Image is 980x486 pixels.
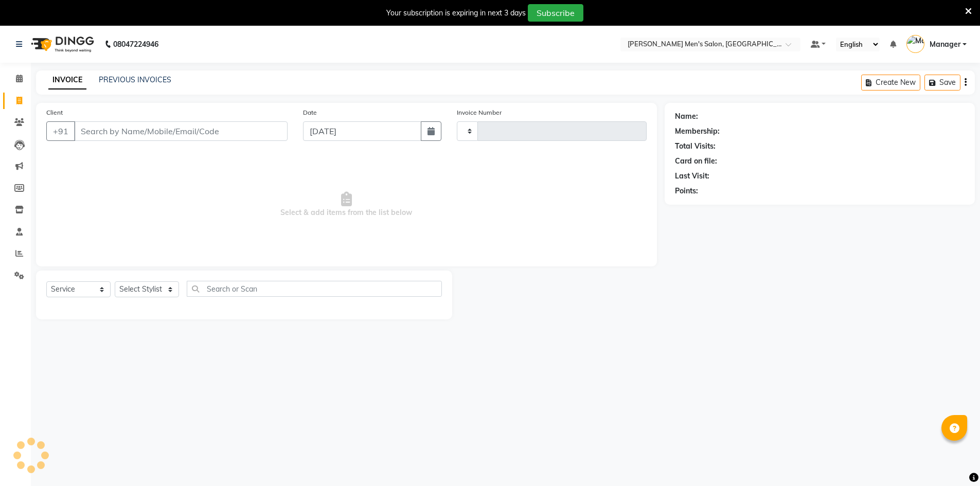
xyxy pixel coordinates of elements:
[46,108,63,117] label: Client
[675,126,720,137] div: Membership:
[937,445,970,476] iframe: chat widget
[99,75,171,84] a: PREVIOUS INVOICES
[675,186,698,196] div: Points:
[46,153,647,256] span: Select & add items from the list below
[386,8,526,19] div: Your subscription is expiring in next 3 days
[303,108,317,117] label: Date
[861,75,920,91] button: Create New
[26,30,97,59] img: logo
[187,281,442,297] input: Search or Scan
[113,30,158,59] b: 08047224946
[930,39,960,50] span: Manager
[46,121,75,141] button: +91
[48,71,86,89] a: INVOICE
[675,156,717,167] div: Card on file:
[457,108,502,117] label: Invoice Number
[924,75,960,91] button: Save
[675,111,698,122] div: Name:
[528,4,583,22] button: Subscribe
[906,35,924,53] img: Manager
[675,141,716,152] div: Total Visits:
[675,171,709,182] div: Last Visit:
[74,121,288,141] input: Search by Name/Mobile/Email/Code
